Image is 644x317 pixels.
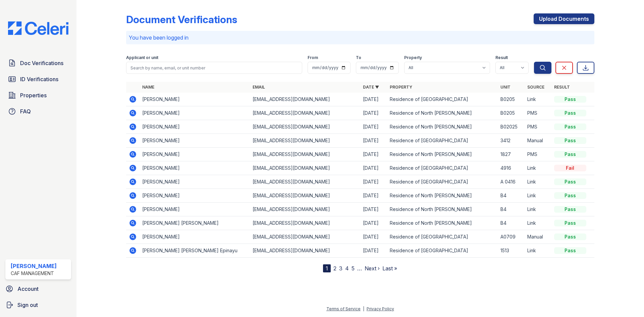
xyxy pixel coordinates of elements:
td: 1827 [498,148,525,161]
td: [DATE] [360,148,387,161]
td: B4 [498,189,525,203]
td: Residence of North [PERSON_NAME] [387,203,497,216]
div: Pass [554,178,586,185]
td: PMS [525,120,551,134]
p: You have been logged in [129,34,592,42]
div: Pass [554,96,586,103]
label: Applicant or unit [126,55,158,60]
td: [PERSON_NAME] [140,203,250,216]
div: Pass [554,247,586,254]
td: Residence of North [PERSON_NAME] [387,120,497,134]
div: 1 [323,264,331,272]
td: B0205 [498,93,525,106]
a: Name [142,85,154,90]
td: [DATE] [360,120,387,134]
td: Residence of [GEOGRAPHIC_DATA] [387,230,497,244]
label: To [356,55,361,60]
div: Document Verifications [126,13,237,25]
a: Privacy Policy [367,306,394,311]
a: Source [527,85,544,90]
label: From [308,55,318,60]
label: Result [495,55,508,60]
td: Residence of North [PERSON_NAME] [387,148,497,161]
td: Residence of North [PERSON_NAME] [387,189,497,203]
td: [DATE] [360,106,387,120]
td: [PERSON_NAME] [140,161,250,175]
a: Doc Verifications [5,56,71,70]
td: [DATE] [360,161,387,175]
span: … [357,264,362,272]
td: [PERSON_NAME] [140,106,250,120]
td: Residence of [GEOGRAPHIC_DATA] [387,244,497,258]
td: [DATE] [360,230,387,244]
span: Properties [20,91,47,99]
a: Account [3,282,74,296]
td: B4 [498,216,525,230]
td: [EMAIL_ADDRESS][DOMAIN_NAME] [250,189,360,203]
td: Link [525,216,551,230]
td: [PERSON_NAME] [140,230,250,244]
td: Residence of North [PERSON_NAME] [387,216,497,230]
div: Pass [554,192,586,199]
td: [PERSON_NAME] [140,120,250,134]
td: Link [525,175,551,189]
td: Residence of [GEOGRAPHIC_DATA] [387,93,497,106]
td: [DATE] [360,203,387,216]
td: Link [525,189,551,203]
a: 5 [352,265,355,272]
td: [EMAIL_ADDRESS][DOMAIN_NAME] [250,230,360,244]
a: Upload Documents [534,13,594,24]
td: [EMAIL_ADDRESS][DOMAIN_NAME] [250,161,360,175]
td: [EMAIL_ADDRESS][DOMAIN_NAME] [250,203,360,216]
a: Unit [500,85,511,90]
div: [PERSON_NAME] [11,262,57,270]
td: Residence of [GEOGRAPHIC_DATA] [387,134,497,148]
div: Pass [554,123,586,130]
td: [EMAIL_ADDRESS][DOMAIN_NAME] [250,216,360,230]
a: Sign out [3,298,74,312]
td: [EMAIL_ADDRESS][DOMAIN_NAME] [250,134,360,148]
div: | [363,306,364,311]
div: Pass [554,220,586,226]
a: Next › [365,265,380,272]
td: Link [525,203,551,216]
span: ID Verifications [20,75,58,83]
a: 3 [339,265,342,272]
td: A 0416 [498,175,525,189]
td: PMS [525,106,551,120]
a: ID Verifications [5,72,71,86]
td: PMS [525,148,551,161]
input: Search by name, email, or unit number [126,62,302,74]
td: [EMAIL_ADDRESS][DOMAIN_NAME] [250,93,360,106]
td: 1513 [498,244,525,258]
td: B02025 [498,120,525,134]
span: FAQ [20,107,31,115]
span: Account [17,285,39,293]
div: Pass [554,110,586,116]
a: Date ▼ [363,85,379,90]
a: Properties [5,89,71,102]
td: [EMAIL_ADDRESS][DOMAIN_NAME] [250,106,360,120]
td: 4916 [498,161,525,175]
a: Email [253,85,265,90]
a: FAQ [5,105,71,118]
td: [EMAIL_ADDRESS][DOMAIN_NAME] [250,175,360,189]
a: 4 [345,265,349,272]
a: Result [554,85,570,90]
td: Residence of [GEOGRAPHIC_DATA] [387,175,497,189]
td: Link [525,161,551,175]
td: [PERSON_NAME] [140,134,250,148]
a: 2 [333,265,336,272]
div: Pass [554,151,586,158]
td: [DATE] [360,134,387,148]
td: [EMAIL_ADDRESS][DOMAIN_NAME] [250,148,360,161]
td: [PERSON_NAME] [PERSON_NAME] [140,216,250,230]
td: [PERSON_NAME] [140,189,250,203]
span: Sign out [17,301,38,309]
td: [DATE] [360,189,387,203]
td: Manual [525,134,551,148]
label: Property [404,55,422,60]
td: Link [525,93,551,106]
span: Doc Verifications [20,59,63,67]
